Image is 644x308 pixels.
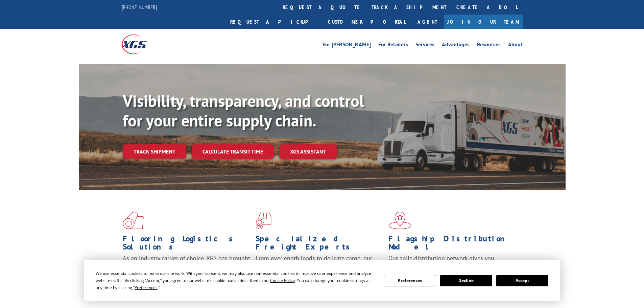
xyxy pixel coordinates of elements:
[123,235,251,254] h1: Flooring Logistics Solutions
[440,275,492,286] button: Decline
[279,144,337,159] a: XGS ASSISTANT
[256,254,383,284] p: From overlength loads to delicate cargo, our experienced staff knows the best way to move your fr...
[135,285,158,290] span: Preferences
[411,15,444,29] a: Agent
[192,144,274,159] a: Calculate transit time
[388,254,513,270] span: Our agile distribution network gives you nationwide inventory management on demand.
[442,42,470,49] a: Advantages
[123,90,364,131] b: Visibility, transparency, and control for your entire supply chain.
[415,42,434,49] a: Services
[477,42,501,49] a: Resources
[256,212,271,229] img: xgs-icon-focused-on-flooring-red
[123,212,144,229] img: xgs-icon-total-supply-chain-intelligence-red
[384,275,436,286] button: Preferences
[323,15,411,29] a: Customer Portal
[256,235,383,254] h1: Specialized Freight Experts
[444,15,523,29] a: Join Our Team
[123,254,250,278] span: As an industry carrier of choice, XGS has brought innovation and dedication to flooring logistics...
[96,270,376,291] div: We use essential cookies to make our site work. With your consent, we may also use non-essential ...
[323,42,371,49] a: For [PERSON_NAME]
[388,212,412,229] img: xgs-icon-flagship-distribution-model-red
[123,144,186,159] a: Track shipment
[225,15,323,29] a: Request a pickup
[508,42,523,49] a: About
[122,4,157,10] a: [PHONE_NUMBER]
[388,235,516,254] h1: Flagship Distribution Model
[496,275,548,286] button: Accept
[378,42,408,49] a: For Retailers
[84,260,560,301] div: Cookie Consent Prompt
[270,278,295,283] span: Cookie Policy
